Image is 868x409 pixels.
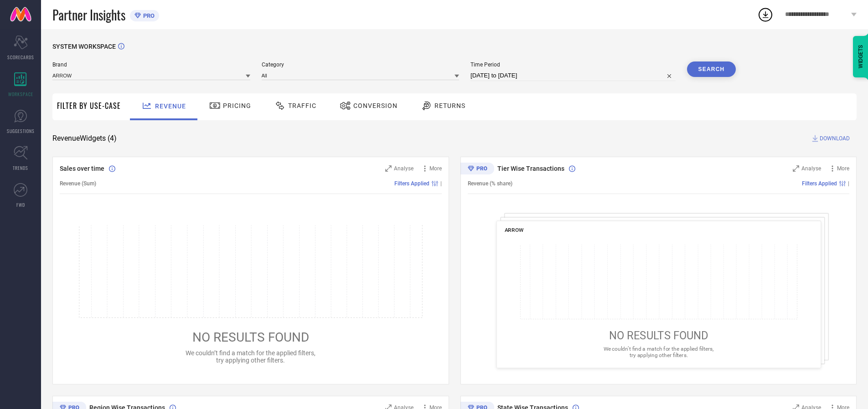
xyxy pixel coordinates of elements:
[801,165,821,172] span: Analyse
[460,163,494,176] div: Premium
[52,5,125,24] span: Partner Insights
[57,100,121,111] span: Filter By Use-Case
[757,6,774,23] div: Open download list
[394,165,413,172] span: Analyse
[802,180,837,187] span: Filters Applied
[52,134,117,143] span: Revenue Widgets ( 4 )
[192,330,309,345] span: NO RESULTS FOUND
[288,102,316,109] span: Traffic
[793,165,799,172] svg: Zoom
[504,227,523,233] span: ARROW
[223,102,251,109] span: Pricing
[141,12,155,19] span: PRO
[7,54,34,61] span: SCORECARDS
[820,134,850,143] span: DOWNLOAD
[8,91,33,97] span: WORKSPACE
[470,70,676,81] input: Select time period
[155,102,186,110] span: Revenue
[470,61,676,68] span: Time Period
[52,61,250,68] span: Brand
[52,43,116,50] span: SYSTEM WORKSPACE
[468,180,512,187] span: Revenue (% share)
[687,61,736,77] button: Search
[609,329,708,342] span: NO RESULTS FOUND
[848,180,849,187] span: |
[186,349,315,364] span: We couldn’t find a match for the applied filters, try applying other filters.
[440,180,442,187] span: |
[385,165,392,172] svg: Zoom
[429,165,442,172] span: More
[837,165,849,172] span: More
[16,201,25,208] span: FWD
[434,102,465,109] span: Returns
[60,180,96,187] span: Revenue (Sum)
[13,164,28,171] span: TRENDS
[497,165,564,172] span: Tier Wise Transactions
[394,180,429,187] span: Filters Applied
[7,128,35,134] span: SUGGESTIONS
[603,346,713,358] span: We couldn’t find a match for the applied filters, try applying other filters.
[262,61,460,68] span: Category
[60,165,104,172] span: Sales over time
[353,102,398,109] span: Conversion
